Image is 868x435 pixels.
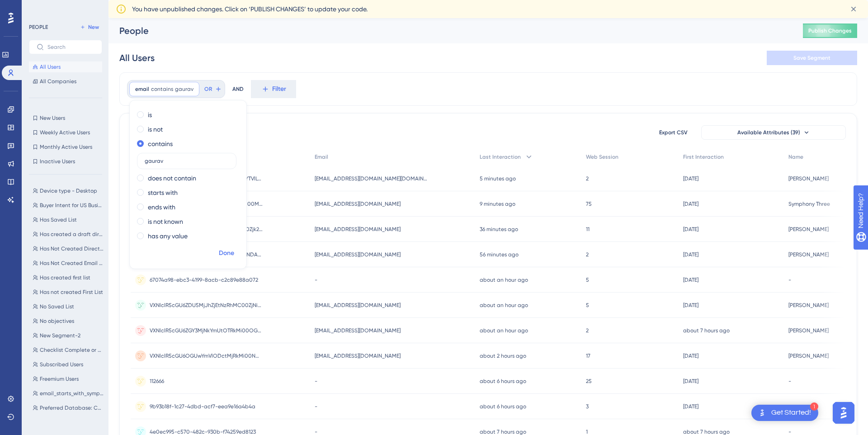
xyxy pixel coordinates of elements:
span: [EMAIL_ADDRESS][DOMAIN_NAME][DOMAIN_NAME] [315,175,428,182]
span: Export CSV [659,129,688,136]
span: email [135,85,149,93]
button: Save Segment [767,51,857,65]
span: New Users [40,114,65,122]
label: ends with [148,202,175,213]
span: [EMAIL_ADDRESS][DOMAIN_NAME] [315,352,401,359]
button: Has created a draft direct mail campaign [29,229,108,240]
span: Subscribed Users [40,361,83,368]
span: [PERSON_NAME] [788,175,829,182]
span: Has Not Created Email Campaign [40,260,104,267]
button: Subscribed Users [29,359,108,370]
span: Device type - Desktop [40,187,97,194]
time: about an hour ago [480,302,528,308]
span: 2 [586,175,589,182]
label: has any value [148,231,188,241]
span: 112666 [150,378,164,385]
time: [DATE] [683,201,698,207]
button: Has Not Created Email Campaign [29,258,108,269]
button: Available Attributes (39) [701,125,846,140]
time: 9 minutes ago [480,201,515,207]
span: No objectives [40,317,74,325]
span: [PERSON_NAME] [788,226,829,233]
span: Last Interaction [480,153,521,161]
span: 5 [586,302,589,309]
span: Available Attributes (39) [737,129,800,136]
button: email_starts_with_symphony [29,388,108,399]
span: Weekly Active Users [40,129,90,136]
span: 67074a98-ebc3-4199-8acb-c2c89e88a072 [150,276,258,284]
div: People [119,24,780,37]
span: Freemium Users [40,375,79,383]
button: Export CSV [651,125,696,140]
span: Symphony Three [788,200,830,208]
iframe: UserGuiding AI Assistant Launcher [830,399,857,426]
span: email_starts_with_symphony [40,390,104,397]
span: All Companies [40,78,76,85]
time: about 6 hours ago [480,403,526,410]
span: Has created a draft direct mail campaign [40,231,104,238]
button: Inactive Users [29,156,102,167]
span: First Interaction [683,153,724,161]
span: [PERSON_NAME] [788,327,829,334]
span: [EMAIL_ADDRESS][DOMAIN_NAME] [315,327,401,334]
span: 3 [586,403,589,410]
input: Type the value [145,158,229,164]
span: Checklist Complete or Dismissed [40,346,104,354]
span: [PERSON_NAME] [788,302,829,309]
label: starts with [148,187,178,198]
span: Filter [272,84,286,95]
span: 17 [586,352,590,359]
button: New Users [29,113,102,123]
time: [DATE] [683,277,698,283]
time: [DATE] [683,251,698,258]
span: Has Not Created Direct Mail Campaign [40,245,104,252]
div: PEOPLE [29,24,48,31]
button: Filter [251,80,296,98]
button: Checklist Complete or Dismissed [29,345,108,355]
span: 25 [586,378,592,385]
span: Save Segment [793,54,830,61]
time: [DATE] [683,403,698,410]
span: Done [219,248,234,259]
span: - [315,403,317,410]
label: is not known [148,216,183,227]
time: [DATE] [683,378,698,384]
time: about 6 hours ago [480,378,526,384]
span: Preferred Database: Consumer [40,404,104,411]
span: 9b93b18f-1c27-4dbd-acf7-eea9e16a4b4a [150,403,255,410]
time: 5 minutes ago [480,175,516,182]
time: [DATE] [683,353,698,359]
button: All Companies [29,76,102,87]
time: about 7 hours ago [683,429,730,435]
span: Buyer Intent for US Business [40,202,104,209]
span: Monthly Active Users [40,143,92,151]
div: 1 [810,402,818,411]
time: about an hour ago [480,327,528,334]
span: New Segment-2 [40,332,80,339]
span: 2 [586,251,589,258]
input: Search [47,44,94,50]
label: is [148,109,152,120]
span: Has not created First List [40,288,103,296]
span: Inactive Users [40,158,75,165]
span: - [788,378,791,385]
span: [EMAIL_ADDRESS][DOMAIN_NAME] [315,302,401,309]
button: Device type - Desktop [29,185,108,196]
span: You have unpublished changes. Click on ‘PUBLISH CHANGES’ to update your code. [132,4,368,14]
div: Get Started! [771,408,811,418]
time: about an hour ago [480,277,528,283]
span: OR [204,85,212,93]
button: All Users [29,61,102,72]
span: - [315,378,317,385]
button: Preferred Database: Consumer [29,402,108,413]
span: VXNlclR5cGU6ZDU5MjJhZjEtNzRhMC00ZjNiLThmNDYtNzRjOTI0NGIyZjAy [150,302,263,309]
button: Publish Changes [803,24,857,38]
label: contains [148,138,173,149]
span: Has Saved List [40,216,77,223]
time: about 7 hours ago [480,429,526,435]
span: 2 [586,327,589,334]
span: contains [151,85,173,93]
time: about 7 hours ago [683,327,730,334]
